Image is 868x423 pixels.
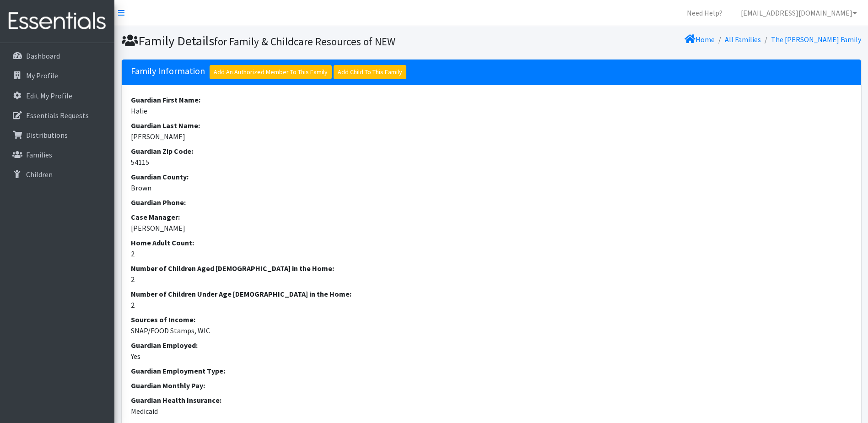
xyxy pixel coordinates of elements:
[4,126,111,144] a: Distributions
[131,120,852,131] dt: Guardian Last Name:
[131,171,852,182] dt: Guardian County:
[679,4,730,22] a: Need Help?
[4,165,111,184] a: Children
[131,222,852,233] dd: [PERSON_NAME]
[131,105,852,116] dd: Halie
[210,65,332,79] a: Add An Authorized Member To This Family
[122,60,861,85] h5: Family Information
[131,351,852,362] dd: Yes
[4,146,111,164] a: Families
[4,106,111,125] a: Essentials Requests
[26,170,53,179] p: Children
[26,91,72,100] p: Edit My Profile
[131,248,852,259] dd: 2
[131,406,852,417] dd: Medicaid
[4,6,111,37] img: HumanEssentials
[131,325,852,336] dd: SNAP/FOOD Stamps, WIC
[26,71,58,80] p: My Profile
[4,87,111,105] a: Edit My Profile
[131,197,852,208] dt: Guardian Phone:
[733,4,864,22] a: [EMAIL_ADDRESS][DOMAIN_NAME]
[131,314,852,325] dt: Sources of Income:
[26,111,89,120] p: Essentials Requests
[131,211,852,222] dt: Case Manager:
[131,395,852,406] dt: Guardian Health Insurance:
[4,47,111,65] a: Dashboard
[131,380,852,391] dt: Guardian Monthly Pay:
[4,66,111,85] a: My Profile
[131,288,852,299] dt: Number of Children Under Age [DEMOGRAPHIC_DATA] in the Home:
[26,51,60,60] p: Dashboard
[131,299,852,310] dd: 2
[685,35,715,44] a: Home
[771,35,861,44] a: The [PERSON_NAME] Family
[725,35,761,44] a: All Families
[131,146,852,157] dt: Guardian Zip Code:
[131,94,852,105] dt: Guardian First Name:
[131,131,852,142] dd: [PERSON_NAME]
[131,274,852,285] dd: 2
[131,263,852,274] dt: Number of Children Aged [DEMOGRAPHIC_DATA] in the Home:
[214,35,395,48] small: for Family & Childcare Resources of NEW
[131,365,852,376] dt: Guardian Employment Type:
[26,130,68,140] p: Distributions
[131,157,852,168] dd: 54115
[334,65,406,79] a: Add Child To This Family
[26,150,52,159] p: Families
[131,237,852,248] dt: Home Adult Count:
[131,340,852,351] dt: Guardian Employed:
[131,182,852,193] dd: Brown
[122,33,488,49] h1: Family Details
